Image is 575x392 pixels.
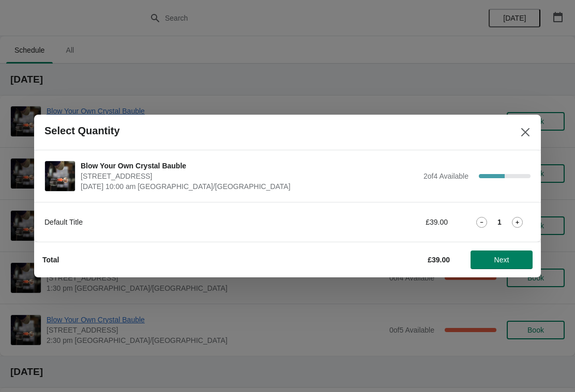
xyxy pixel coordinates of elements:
[45,161,75,191] img: Blow Your Own Crystal Bauble | Cumbria Crystal, Canal Street, Ulverston LA12 7LB, UK | August 17 ...
[428,256,450,264] strong: £39.00
[494,256,509,264] span: Next
[516,123,535,142] button: Close
[44,125,120,137] h2: Select Quantity
[352,217,448,227] div: £39.00
[81,181,418,192] span: [DATE] 10:00 am [GEOGRAPHIC_DATA]/[GEOGRAPHIC_DATA]
[497,217,502,227] strong: 1
[44,217,331,227] div: Default Title
[81,171,418,181] span: [STREET_ADDRESS]
[423,172,468,180] span: 2 of 4 Available
[81,161,418,171] span: Blow Your Own Crystal Bauble
[42,256,59,264] strong: Total
[471,250,533,269] button: Next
